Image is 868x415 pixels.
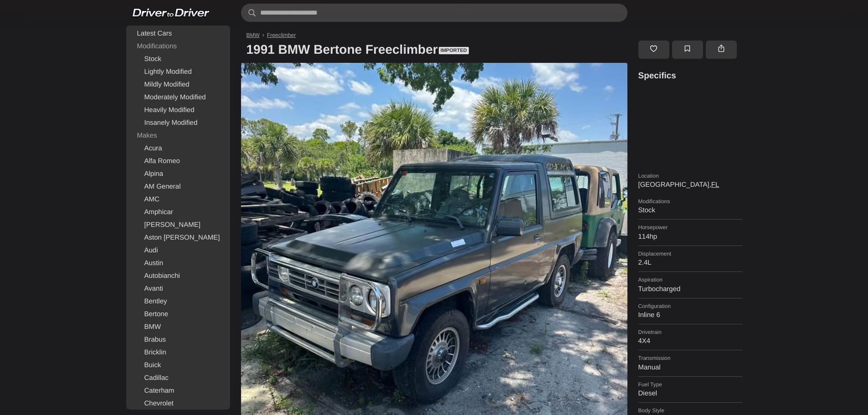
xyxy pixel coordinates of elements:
[638,303,742,309] dt: Configuration
[267,32,296,38] a: Freeclimber
[128,295,228,308] a: Bentley
[638,70,742,82] h3: Specifics
[128,66,228,78] a: Lightly Modified
[638,355,742,361] dt: Transmission
[128,346,228,359] a: Bricklin
[128,78,228,91] a: Mildly Modified
[128,384,228,397] a: Caterham
[638,285,742,293] dd: Turbocharged
[638,337,742,345] dd: 4X4
[241,36,633,63] h1: 1991 BMW Bertone Freeclimber
[638,224,742,231] dt: Horsepower
[638,173,742,179] dt: Location
[638,198,742,205] dt: Modifications
[638,364,742,372] dd: Manual
[439,47,469,54] span: Imported
[241,32,742,38] nav: Breadcrumb
[128,129,228,142] div: Makes
[128,397,228,410] a: Chevrolet
[128,257,228,270] a: Austin
[128,117,228,129] a: Insanely Modified
[128,40,228,53] div: Modifications
[128,180,228,193] a: AM General
[638,181,742,189] dd: [GEOGRAPHIC_DATA],
[128,155,228,168] a: Alfa Romeo
[128,193,228,206] a: AMC
[128,206,228,219] a: Amphicar
[128,231,228,244] a: Aston [PERSON_NAME]
[128,321,228,333] a: BMW
[638,251,742,257] dt: Displacement
[638,389,742,398] dd: Diesel
[128,372,228,384] a: Cadillac
[638,381,742,388] dt: Fuel Type
[128,104,228,117] a: Heavily Modified
[638,277,742,283] dt: Aspiration
[638,311,742,319] dd: Inline 6
[128,333,228,346] a: Brabus
[638,407,742,414] dt: Body Style
[128,308,228,321] a: Bertone
[638,233,742,241] dd: 114hp
[128,282,228,295] a: Avanti
[638,259,742,267] dd: 2.4L
[128,142,228,155] a: Acura
[247,32,260,38] a: BMW
[128,27,228,40] a: Latest Cars
[711,181,719,189] a: FL
[128,244,228,257] a: Audi
[128,270,228,282] a: Autobianchi
[128,219,228,231] a: [PERSON_NAME]
[128,91,228,104] a: Moderately Modified
[128,53,228,66] a: Stock
[638,329,742,335] dt: Drivetrain
[128,168,228,180] a: Alpina
[128,359,228,372] a: Buick
[638,206,742,215] dd: Stock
